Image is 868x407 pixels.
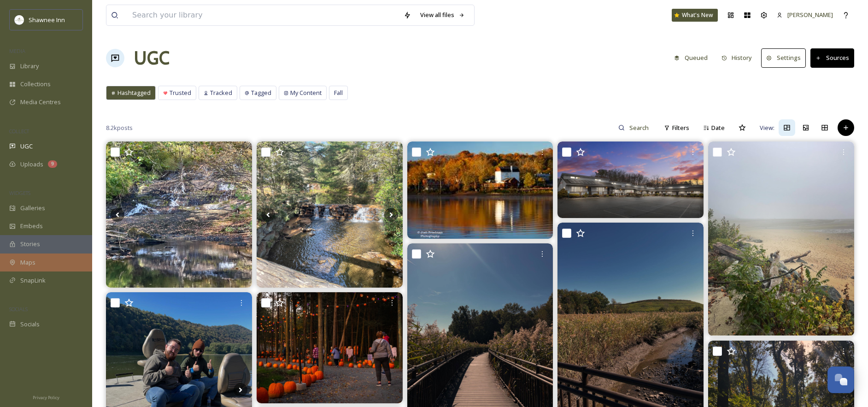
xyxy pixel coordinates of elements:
a: Settings [761,48,810,67]
span: Collections [20,80,51,88]
button: Settings [761,48,806,67]
span: Socials [20,320,40,329]
a: Queued [669,49,717,67]
button: Open Chat [827,366,854,393]
span: WIDGETS [9,189,30,196]
span: Library [20,62,39,71]
span: Stories [20,240,40,248]
span: Media Centres [20,98,61,106]
span: SOCIALS [9,306,28,313]
button: Queued [669,49,712,67]
span: Fall [334,88,343,97]
button: History [717,49,757,67]
span: Privacy Policy [33,395,59,401]
span: [PERSON_NAME] [787,11,833,19]
span: Tagged [251,88,271,97]
span: SnapLink [20,276,46,285]
img: Buttermilk Falls near Delaware Water Gap PA. #poconos #pawaterfalls [106,142,252,288]
span: Trusted [170,88,191,97]
span: Galleries [20,204,45,212]
a: View all files [416,6,469,24]
span: Date [711,124,725,132]
img: Squirrel on the foggy beach. #fog #delawareriver #squirrel [708,142,854,336]
span: View: [760,124,774,132]
a: Privacy Policy [33,391,59,402]
span: Maps [20,258,35,267]
img: 🚨𝗖𝗢𝗡𝗧𝗘𝗦𝗧 𝗔𝗟𝗘𝗥𝗧🚨: We’re giving away the chance to experience fall fun at robafamilyfarms in North ... [257,292,403,403]
a: [PERSON_NAME] [772,6,838,24]
span: Filters [672,124,689,132]
span: 8.2k posts [106,124,133,132]
span: MEDIA [9,47,25,54]
span: Tracked [210,88,232,97]
input: Search [625,118,655,137]
a: What's New [672,9,718,22]
img: shawnee-300x300.jpg [15,15,24,24]
span: UGC [20,142,33,151]
span: COLLECT [9,128,29,135]
img: Tis the season to step into the Delaware River Valley Region’s art and cultural heart through thi... [407,142,553,239]
img: 🏨 Getaways don’t get any better than THIS! ✨ Why wait? Go ahead and book your stunning & spacious... [557,142,704,218]
img: Hickory Run State Park near White Haven, PA. #poconos #pastateparks [257,142,403,288]
span: Embeds [20,222,43,230]
div: 9 [48,160,57,168]
button: Sources [810,48,854,67]
a: History [717,49,762,67]
span: Shawnee Inn [29,16,65,24]
input: Search your library [128,5,399,25]
span: Hashtagged [117,88,151,97]
span: My Content [290,88,322,97]
a: UGC [134,44,170,72]
span: Uploads [20,160,43,169]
